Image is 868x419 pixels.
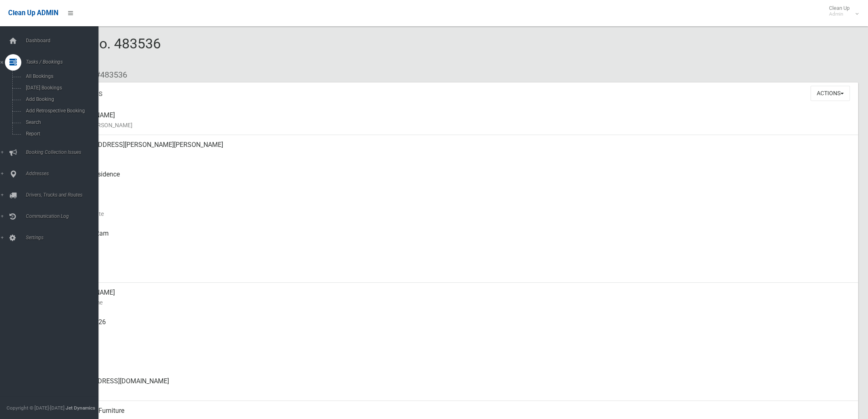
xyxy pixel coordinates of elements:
[7,405,64,411] span: Copyright © [DATE]-[DATE]
[66,405,95,411] strong: Jet Dynamics
[66,209,852,219] small: Collection Date
[23,149,105,155] span: Booking Collection Issues
[23,192,105,198] span: Drivers, Trucks and Routes
[66,150,852,160] small: Address
[66,105,852,135] div: [PERSON_NAME]
[66,298,852,307] small: Contact Name
[8,9,58,17] span: Clean Up ADMIN
[23,96,98,102] span: Add Booking
[23,108,98,114] span: Add Retrospective Booking
[66,327,852,337] small: Mobile
[66,283,852,312] div: [PERSON_NAME]
[36,371,858,401] a: [EMAIL_ADDRESS][DOMAIN_NAME]Email
[66,135,852,165] div: [STREET_ADDRESS][PERSON_NAME][PERSON_NAME]
[66,179,852,189] small: Pickup Point
[811,86,850,101] button: Actions
[66,238,852,248] small: Collected At
[89,67,127,82] li: #483536
[23,119,98,125] span: Search
[23,131,98,137] span: Report
[23,59,105,65] span: Tasks / Bookings
[66,165,852,194] div: Front of Residence
[23,213,105,219] span: Communication Log
[66,386,852,396] small: Email
[36,35,161,67] span: Booking No. 483536
[66,312,852,342] div: 0477 176 126
[23,171,105,176] span: Addresses
[23,85,98,91] span: [DATE] Bookings
[66,224,852,253] div: [DATE] 8:22am
[66,268,852,278] small: Zone
[66,120,852,130] small: Name of [PERSON_NAME]
[66,371,852,401] div: [EMAIL_ADDRESS][DOMAIN_NAME]
[23,73,98,79] span: All Bookings
[23,38,105,44] span: Dashboard
[829,11,850,17] small: Admin
[23,235,105,240] span: Settings
[66,342,852,371] div: None given
[66,194,852,224] div: [DATE]
[825,5,858,17] span: Clean Up
[66,357,852,366] small: Landline
[66,253,852,283] div: [DATE]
